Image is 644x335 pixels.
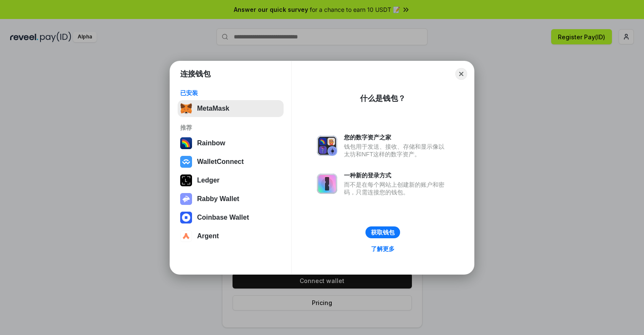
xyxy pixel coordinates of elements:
img: svg+xml,%3Csvg%20xmlns%3D%22http%3A%2F%2Fwww.w3.org%2F2000%2Fsvg%22%20width%3D%2228%22%20height%3... [180,174,192,186]
button: Ledger [178,172,284,189]
button: 获取钱包 [365,226,400,238]
div: 一种新的登录方式 [344,172,449,179]
div: Ledger [197,177,219,184]
img: svg+xml,%3Csvg%20width%3D%22120%22%20height%3D%22120%22%20viewBox%3D%220%200%20120%20120%22%20fil... [180,137,192,149]
button: Close [455,68,467,80]
h1: 连接钱包 [180,69,211,79]
img: svg+xml,%3Csvg%20xmlns%3D%22http%3A%2F%2Fwww.w3.org%2F2000%2Fsvg%22%20fill%3D%22none%22%20viewBox... [180,193,192,205]
img: svg+xml,%3Csvg%20width%3D%2228%22%20height%3D%2228%22%20viewBox%3D%220%200%2028%2028%22%20fill%3D... [180,156,192,168]
div: Coinbase Wallet [197,214,249,221]
div: 了解更多 [371,245,395,253]
button: Argent [178,228,284,245]
button: Rainbow [178,135,284,152]
img: svg+xml,%3Csvg%20xmlns%3D%22http%3A%2F%2Fwww.w3.org%2F2000%2Fsvg%22%20fill%3D%22none%22%20viewBox... [317,174,337,194]
div: 钱包用于发送、接收、存储和显示像以太坊和NFT这样的数字资产。 [344,143,449,158]
div: Rabby Wallet [197,195,239,203]
a: 了解更多 [366,243,400,254]
div: Argent [197,232,219,240]
div: 推荐 [180,124,281,131]
img: svg+xml,%3Csvg%20fill%3D%22none%22%20height%3D%2233%22%20viewBox%3D%220%200%2035%2033%22%20width%... [180,103,192,114]
button: MetaMask [178,100,284,117]
div: 您的数字资产之家 [344,133,449,141]
img: svg+xml,%3Csvg%20xmlns%3D%22http%3A%2F%2Fwww.w3.org%2F2000%2Fsvg%22%20fill%3D%22none%22%20viewBox... [317,136,337,156]
div: 什么是钱包？ [360,93,406,103]
button: Coinbase Wallet [178,209,284,226]
div: MetaMask [197,105,229,112]
div: 已安装 [180,89,281,97]
img: svg+xml,%3Csvg%20width%3D%2228%22%20height%3D%2228%22%20viewBox%3D%220%200%2028%2028%22%20fill%3D... [180,212,192,223]
div: 而不是在每个网站上创建新的账户和密码，只需连接您的钱包。 [344,181,449,196]
button: WalletConnect [178,153,284,170]
div: 获取钱包 [371,229,395,236]
img: svg+xml,%3Csvg%20width%3D%2228%22%20height%3D%2228%22%20viewBox%3D%220%200%2028%2028%22%20fill%3D... [180,230,192,242]
div: WalletConnect [197,158,244,166]
button: Rabby Wallet [178,191,284,207]
div: Rainbow [197,139,225,147]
